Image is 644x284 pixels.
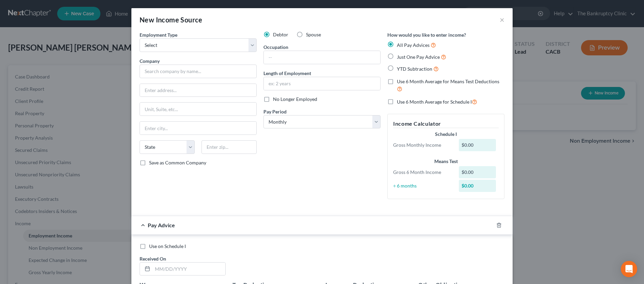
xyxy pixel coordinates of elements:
[140,58,160,64] span: Company
[148,222,175,228] span: Pay Advice
[397,42,430,48] span: All Pay Advices
[149,243,186,249] span: Use on Schedule I
[273,96,317,102] span: No Longer Employed
[459,166,496,178] div: $0.00
[273,32,288,37] span: Debtor
[393,131,499,138] div: Schedule I
[397,78,499,84] span: Use 6 Month Average for Means Test Deductions
[152,263,225,276] input: MM/DD/YYYY
[306,32,321,37] span: Spouse
[459,180,496,192] div: $0.00
[390,182,455,189] div: ÷ 6 months
[263,43,288,51] label: Occupation
[140,32,177,38] span: Employment Type
[263,70,311,77] label: Length of Employment
[140,103,256,116] input: Unit, Suite, etc...
[397,99,472,105] span: Use 6 Month Average for Schedule I
[263,109,287,114] span: Pay Period
[397,54,440,60] span: Just One Pay Advice
[264,51,380,64] input: --
[140,65,257,78] input: Search company by name...
[202,140,257,154] input: Enter zip...
[500,16,504,24] button: ×
[393,158,499,165] div: Means Test
[393,120,499,128] h5: Income Calculator
[390,142,455,148] div: Gross Monthly Income
[390,169,455,176] div: Gross 6 Month Income
[140,122,256,135] input: Enter city...
[140,84,256,97] input: Enter address...
[459,139,496,151] div: $0.00
[140,256,166,262] span: Received On
[621,261,637,277] div: Open Intercom Messenger
[149,160,206,165] span: Save as Common Company
[397,66,432,72] span: YTD Subtraction
[387,31,466,38] label: How would you like to enter income?
[264,77,380,90] input: ex: 2 years
[140,15,203,24] div: New Income Source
